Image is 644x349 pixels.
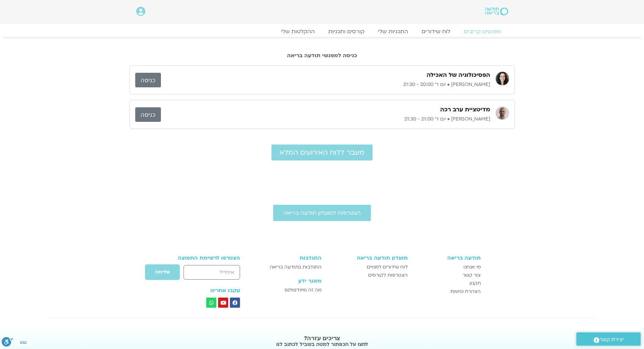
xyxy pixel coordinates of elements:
[414,271,481,279] a: צור קשר
[280,149,364,156] span: מעבר ללוח האירועים המלא
[415,28,457,35] a: לוח שידורים
[328,271,408,279] a: הצטרפות לקורסים
[146,335,498,342] h2: צריכים עזרה?
[259,255,321,261] h3: התנדבות
[164,287,240,293] h3: עקבו אחרינו
[145,264,180,280] button: שליחה
[184,265,240,280] input: אימייל
[371,28,415,35] a: התכניות שלי
[285,286,321,294] span: מה זה מיינדפולנס
[457,28,508,35] a: מפגשים קרובים
[135,73,161,87] a: כניסה
[427,71,490,79] h3: הפסיכולוגיה של האכילה
[135,107,161,122] a: כניסה
[321,28,371,35] a: קורסים ותכניות
[259,278,321,284] h3: מאגר ידע
[274,28,321,35] a: ההקלטות שלי
[259,263,321,271] a: התנדבות בתודעה בריאה
[463,263,481,271] span: מי אנחנו
[146,341,498,348] h2: לחצו על הכפתור למטה בשביל לכתוב לנו
[129,52,515,59] h2: כניסה למפגשי תודעה בריאה
[440,106,490,114] h3: מדיטציית ערב רכה
[136,28,508,35] nav: Menu
[599,335,624,344] span: יצירת קשר
[259,286,321,294] a: מה זה מיינדפולנס
[414,255,481,261] h3: תודעה בריאה
[161,81,490,89] p: [PERSON_NAME] • יום ד׳ 20:00 - 21:30
[576,332,641,346] a: יצירת קשר
[462,271,481,279] span: צור קשר
[368,271,408,279] span: הצטרפות לקורסים
[164,264,240,284] form: טופס חדש
[161,115,490,123] p: [PERSON_NAME] • יום ד׳ 21:00 - 21:30
[328,263,408,271] a: לוח שידורים למנויים
[328,255,408,261] h3: מועדון תודעה בריאה
[414,287,481,296] a: הצהרת נגישות
[271,145,373,160] a: מעבר ללוח האירועים המלא
[496,106,509,120] img: דקל קנטי
[450,287,481,296] span: הצהרת נגישות
[414,279,481,287] a: תקנון
[496,72,509,85] img: הילה אפללו
[273,205,371,221] a: הצטרפות למועדון תודעה בריאה
[270,263,321,271] span: התנדבות בתודעה בריאה
[164,255,240,261] h3: הצטרפו לרשימת התפוצה
[470,279,481,287] span: תקנון
[155,269,170,275] span: שליחה
[414,263,481,271] a: מי אנחנו
[283,210,361,216] span: הצטרפות למועדון תודעה בריאה
[367,263,408,271] span: לוח שידורים למנויים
